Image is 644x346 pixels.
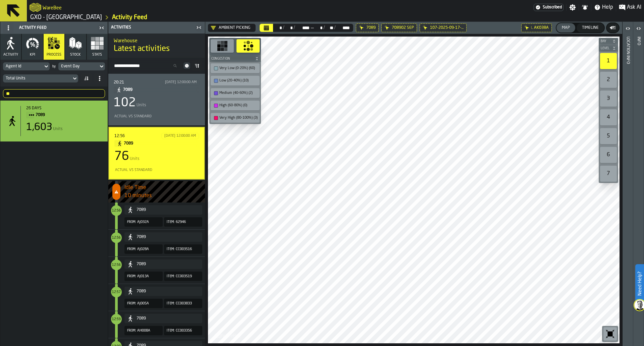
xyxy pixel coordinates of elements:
span: Congestion [210,57,254,61]
div: Info [636,35,641,344]
div: L. [531,26,533,30]
div: button-toolbar-undefined [599,70,618,89]
span: AJ013A [137,274,149,279]
div: stat- [108,127,205,180]
button: button- [209,55,261,62]
span: counterLabel [111,259,122,270]
div: 7089 [137,208,200,212]
div: Hide filter [524,25,530,31]
span: AJ028A [137,247,149,251]
div: 1,603 [26,121,52,133]
span: CC003519 [176,274,192,279]
span: Item: [167,220,174,224]
svg: Show Congestion [243,41,254,51]
div: RAW: Actual: N/A vs N/A [114,113,200,120]
span: 7089 [123,86,194,94]
div: Actual vs Standard [114,114,197,119]
span: counterLabel [111,287,122,297]
div: stat- [108,74,205,125]
div: button-toolbar-undefined [209,38,235,55]
div: Low (20-40%) (10) [219,78,258,83]
span: Stock [70,53,81,57]
div: DropdownMenuValue-uomCount [3,74,78,82]
h2: Sub Title [114,37,200,44]
span: From: [127,275,136,278]
span: LegendItem [115,284,118,311]
span: CC003516 [176,247,192,251]
div: Select date range [284,25,293,31]
span: AJ005A [137,301,149,306]
div: Timeline [579,25,601,30]
div: button-toolbar-undefined [209,99,261,112]
span: LegendItem [115,181,118,203]
a: link-to-/wh/i/ae0cd702-8cb1-4091-b3be-0aee77957c79 [30,14,102,21]
svg: Reset zoom and position [605,329,615,339]
span: Item: [167,275,174,278]
div: EventTitle [108,257,205,284]
a: link-to-/wh/i/ae0cd702-8cb1-4091-b3be-0aee77957c79/settings/billing [534,4,563,11]
div: Item: [164,220,174,225]
div: 3 [600,91,617,107]
div: button-toolbar-undefined [599,108,618,127]
a: logo-header [209,329,247,342]
div: / [334,25,336,31]
div: EventTitle [108,203,205,229]
div: Location Info [626,35,630,344]
div: Title [26,106,102,119]
header: Info [633,22,644,346]
div: DropdownMenuValue-TmK94kQkw9xMGbuopW5fq [211,25,250,31]
span: LegendItem [115,230,118,256]
span: Units [137,103,146,108]
div: 5 [600,128,617,144]
div: DropdownMenuValue-eventDay [58,62,105,70]
span: timestamp: Tue Sep 02 2025 12:56:25 GMT+0100 (British Summer Time) [112,236,121,239]
div: Item [124,232,202,242]
span: timestamp: Tue Sep 02 2025 12:56:05 GMT+0100 (British Summer Time) [112,209,121,212]
div: title-Latest activities [108,34,205,58]
h2: Sub Title [43,4,62,11]
header: Location Info [623,22,633,346]
div: Select date range [295,25,310,31]
div: button-toolbar-undefined [209,112,261,124]
div: Item [124,314,202,323]
button: button-7089 [124,287,202,296]
nav: Breadcrumb [30,13,335,21]
label: button-toggle-Ask AI [616,3,644,11]
div: 2 [600,72,617,88]
div: Title [114,133,199,147]
div: Medium (40-60%) (2) [219,91,258,95]
span: 708902 Sep [392,25,414,30]
div: Item: [164,301,174,306]
span: CC003356 [176,329,192,333]
div: Map [559,25,573,30]
div: 7089 [137,235,200,239]
span: 10 minutes [124,192,205,200]
button: button-7089 [124,314,202,323]
div: Start: 9/1/2025, 8:21:35 PM - End: 9/24/2025, 9:36:58 PM [26,106,102,111]
div: button-toolbar-undefined [599,127,618,146]
div: 7 [600,166,617,182]
div: button-toolbar-undefined [599,164,618,183]
div: button-toolbar-undefined [599,52,618,70]
div: DropdownMenuValue-eventDay [61,64,96,69]
div: High (60-80%) (0) [212,102,258,109]
div: From: [124,328,136,333]
span: Help [602,3,613,11]
button: button-Map [556,23,575,33]
span: counterLabel [111,314,122,325]
div: by [52,65,56,68]
div: Very High (80-100%) (3) [219,116,258,120]
div: 7089 [137,289,200,294]
button: Select date range [260,24,273,32]
div: Item: [164,247,174,252]
a: logo-header [30,1,41,13]
div: button-toolbar-undefined [235,38,261,55]
div: button-toolbar-undefined [599,89,618,108]
span: Stats [92,53,102,57]
button: button- [599,45,618,52]
span: AJ032A [137,220,149,224]
span: LegendItem [115,203,118,229]
div: From: [124,301,136,306]
div: StatList-item-Actual vs Standard [114,166,199,174]
div: Item: [164,274,174,279]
